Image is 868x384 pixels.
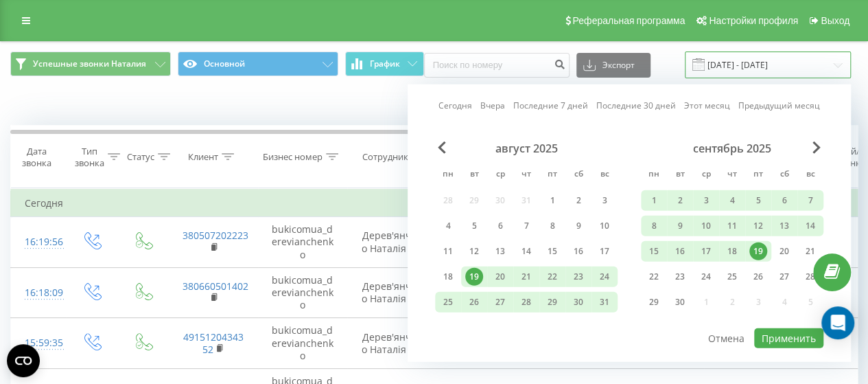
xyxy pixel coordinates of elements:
div: 15 [645,242,663,260]
div: ср 6 авг. 2025 г. [487,216,513,236]
div: 24 [697,268,715,286]
div: сб 23 авг. 2025 г. [565,267,591,287]
div: 6 [775,192,793,210]
div: вс 10 авг. 2025 г. [591,216,618,236]
div: ср 27 авг. 2025 г. [487,292,513,313]
div: 8 [645,217,663,235]
span: Previous Month [438,142,446,154]
div: вт 16 сент. 2025 г. [667,241,693,262]
div: 30 [570,293,587,311]
div: пт 1 авг. 2025 г. [539,190,565,211]
div: Дата звонка [11,146,62,169]
div: чт 18 сент. 2025 г. [719,241,745,262]
span: Next Month [812,142,821,154]
div: 12 [749,217,767,235]
div: вс 3 авг. 2025 г. [591,190,618,211]
div: ср 24 сент. 2025 г. [693,267,719,287]
div: 17 [596,242,613,260]
div: 14 [517,242,535,260]
div: 8 [543,217,561,235]
div: Тип звонка [75,146,104,169]
div: сентябрь 2025 [641,142,823,155]
abbr: среда [490,165,511,185]
div: пт 22 авг. 2025 г. [539,267,565,287]
div: вт 12 авг. 2025 г. [461,241,487,262]
div: сб 2 авг. 2025 г. [565,190,591,211]
div: 7 [517,217,535,235]
div: сб 20 сент. 2025 г. [771,241,797,262]
div: 2 [671,192,689,210]
div: пн 18 авг. 2025 г. [435,267,461,287]
div: 14 [801,217,819,235]
div: 3 [596,192,613,210]
div: 2 [570,192,587,210]
abbr: воскресенье [800,165,821,185]
div: 16 [570,242,587,260]
abbr: среда [696,165,716,185]
div: 21 [517,268,535,286]
div: 19 [465,268,483,286]
div: 21 [801,242,819,260]
abbr: четверг [722,165,742,185]
div: 15:59:35 [25,330,52,357]
div: пт 29 авг. 2025 г. [539,292,565,313]
div: вс 17 авг. 2025 г. [591,241,618,262]
div: сб 6 сент. 2025 г. [771,190,797,211]
td: Дерев'янченко Наталія (SIP) [347,217,443,268]
abbr: четверг [516,165,537,185]
button: Основной [178,52,338,76]
div: вс 21 сент. 2025 г. [797,241,823,262]
td: bukicomua_derevianchenko [258,217,347,268]
abbr: суббота [568,165,589,185]
div: вс 24 авг. 2025 г. [591,267,618,287]
div: 28 [517,293,535,311]
div: 16:18:09 [25,280,52,306]
div: 29 [543,293,561,311]
div: 16:19:56 [25,229,52,256]
abbr: пятница [748,165,769,185]
div: вт 9 сент. 2025 г. [667,216,693,236]
a: Последние 7 дней [513,99,588,112]
td: Дерев'янченко Наталія (SIP) [347,267,443,318]
div: вт 26 авг. 2025 г. [461,292,487,313]
div: ср 20 авг. 2025 г. [487,267,513,287]
div: 25 [439,293,457,311]
abbr: суббота [774,165,795,185]
div: 26 [749,268,767,286]
abbr: понедельник [644,165,664,185]
span: Выход [821,15,849,26]
div: 1 [645,192,663,210]
div: пт 15 авг. 2025 г. [539,241,565,262]
div: Сотрудник [362,151,408,163]
div: вт 30 сент. 2025 г. [667,292,693,313]
div: 20 [491,268,509,286]
a: 380660501402 [183,280,248,293]
div: 24 [596,268,613,286]
div: пт 8 авг. 2025 г. [539,216,565,236]
div: ср 17 сент. 2025 г. [693,241,719,262]
div: вс 7 сент. 2025 г. [797,190,823,211]
div: 23 [671,268,689,286]
div: сб 9 авг. 2025 г. [565,216,591,236]
div: вт 19 авг. 2025 г. [461,267,487,287]
div: чт 11 сент. 2025 г. [719,216,745,236]
div: чт 14 авг. 2025 г. [513,241,539,262]
div: 20 [775,242,793,260]
div: 27 [775,268,793,286]
a: Этот месяц [684,99,730,112]
div: сб 13 сент. 2025 г. [771,216,797,236]
div: 15 [543,242,561,260]
div: 26 [465,293,483,311]
div: 16 [671,242,689,260]
div: 22 [645,268,663,286]
div: пт 5 сент. 2025 г. [745,190,771,211]
div: 4 [439,217,457,235]
div: пн 25 авг. 2025 г. [435,292,461,313]
div: Open Intercom Messenger [821,306,854,339]
div: 3 [697,192,715,210]
span: Реферальная программа [572,15,685,26]
div: вт 5 авг. 2025 г. [461,216,487,236]
div: пн 22 сент. 2025 г. [641,267,667,287]
div: 7 [801,192,819,210]
div: 23 [570,268,587,286]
